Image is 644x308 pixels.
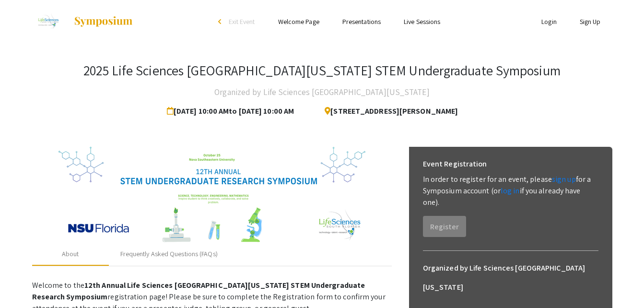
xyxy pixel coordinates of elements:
h6: Event Registration [423,154,487,174]
a: 2025 Life Sciences South Florida STEM Undergraduate Symposium [32,10,134,34]
img: 32153a09-f8cb-4114-bf27-cfb6bc84fc69.png [59,147,365,243]
span: [DATE] 10:00 AM to [DATE] 10:00 AM [167,102,298,121]
a: sign up [552,174,576,184]
iframe: Chat [7,265,41,301]
h3: 2025 Life Sciences [GEOGRAPHIC_DATA][US_STATE] STEM Undergraduate Symposium [83,62,561,79]
span: [STREET_ADDRESS][PERSON_NAME] [317,102,458,121]
div: Frequently Asked Questions (FAQs) [120,249,218,259]
strong: 12th Annual Life Sciences [GEOGRAPHIC_DATA][US_STATE] STEM Undergraduate Research Symposium [32,280,365,302]
img: Symposium by ForagerOne [73,16,133,27]
button: Register [423,216,466,237]
a: Login [541,17,557,26]
h6: Organized by Life Sciences [GEOGRAPHIC_DATA][US_STATE] [423,259,598,297]
a: Presentations [342,17,381,26]
span: Exit Event [229,17,255,26]
a: Live Sessions [404,17,440,26]
a: Sign Up [580,17,601,26]
div: arrow_back_ios [218,19,224,24]
a: Welcome Page [278,17,319,26]
div: About [62,249,79,259]
img: 2025 Life Sciences South Florida STEM Undergraduate Symposium [32,10,64,34]
h4: Organized by Life Sciences [GEOGRAPHIC_DATA][US_STATE] [214,83,429,102]
a: log in [501,186,520,196]
p: In order to register for an event, please for a Symposium account (or if you already have one). [423,174,598,208]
